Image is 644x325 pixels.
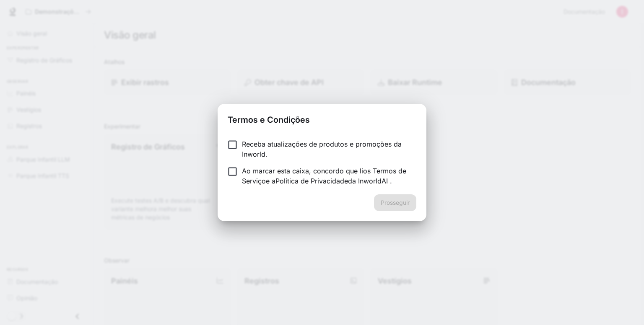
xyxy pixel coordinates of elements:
[348,177,392,185] font: da InworldAI .
[266,177,275,185] font: e a
[242,140,402,158] font: Receba atualizações de produtos e promoções da Inworld.
[275,177,348,185] a: Política de Privacidade
[228,115,310,125] font: Termos e Condições
[242,167,363,175] font: Ao marcar esta caixa, concordo que li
